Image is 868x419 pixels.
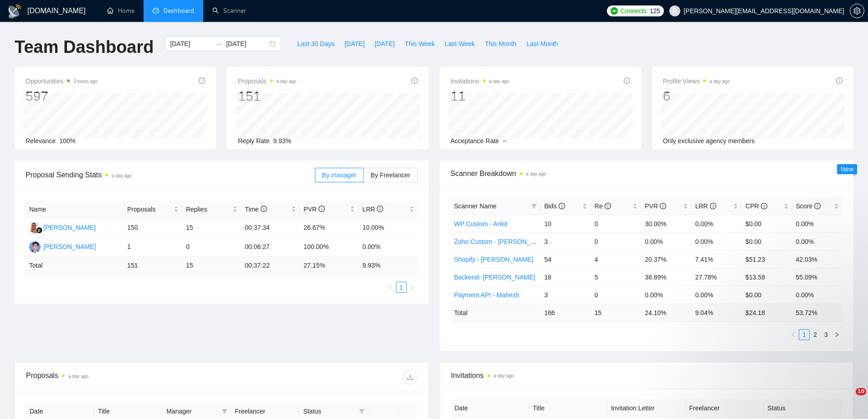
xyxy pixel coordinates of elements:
[611,7,618,15] img: upwork-logo.png
[7,4,22,19] img: logo
[792,233,842,250] td: 0.00%
[43,242,96,252] div: [PERSON_NAME]
[170,39,211,49] input: Start date
[605,203,611,209] span: info-circle
[529,399,607,417] th: Title
[445,39,475,49] span: Last Week
[540,250,591,268] td: 54
[540,268,591,286] td: 18
[26,201,123,218] th: Name
[407,282,418,293] li: Next Page
[222,409,227,414] span: filter
[709,79,729,84] time: a day ago
[663,76,730,87] span: Profile Views
[36,227,42,233] img: gigradar-bm.png
[742,215,792,233] td: $0.00
[153,7,159,14] span: dashboard
[199,78,205,84] span: info-circle
[215,40,222,47] span: swap-right
[660,203,666,209] span: info-circle
[526,171,546,176] time: a day ago
[540,233,591,250] td: 3
[641,304,691,321] td: 24.10 %
[814,203,821,209] span: info-circle
[220,404,229,418] span: filter
[26,76,98,87] span: Opportunities
[489,79,509,84] time: a day ago
[850,7,864,15] a: setting
[454,256,534,263] a: Shopify - [PERSON_NAME]
[300,218,359,238] td: 26.67%
[29,223,96,231] a: NN[PERSON_NAME]
[112,173,132,178] time: a day ago
[799,330,809,340] a: 1
[339,36,370,51] button: [DATE]
[370,171,410,179] span: By Freelancer
[454,291,519,299] a: Payment API - Mahesh
[745,202,767,210] span: CPR
[624,78,630,84] span: info-circle
[59,137,76,145] span: 100%
[451,137,499,145] span: Acceptance Rate
[485,39,516,49] span: This Month
[451,370,842,381] span: Invitations
[792,215,842,233] td: 0.00%
[297,39,334,49] span: Last 30 Days
[792,268,842,286] td: 55.09%
[303,406,355,416] span: Status
[182,201,241,218] th: Replies
[403,370,417,384] button: download
[344,39,365,49] span: [DATE]
[788,329,799,340] button: left
[692,268,742,286] td: 27.78%
[26,88,98,105] div: 597
[686,399,764,417] th: Freelancer
[215,40,222,47] span: to
[645,202,666,210] span: PVR
[451,88,509,105] div: 11
[663,88,730,105] div: 6
[182,218,241,238] td: 15
[742,304,792,321] td: $ 24.18
[411,78,418,84] span: info-circle
[26,169,315,181] span: Proposal Sending Stats
[540,215,591,233] td: 10
[529,199,539,213] span: filter
[810,329,821,340] li: 2
[362,206,383,213] span: LRR
[792,250,842,268] td: 42.03%
[403,373,417,381] span: download
[238,137,269,145] span: Reply Rate
[641,233,691,250] td: 0.00%
[692,233,742,250] td: 0.00%
[788,329,799,340] li: Previous Page
[186,204,231,214] span: Replies
[166,406,218,416] span: Manager
[292,36,339,51] button: Last 30 Days
[405,39,435,49] span: This Week
[559,203,565,209] span: info-circle
[370,36,400,51] button: [DATE]
[377,206,383,212] span: info-circle
[692,286,742,304] td: 0.00%
[821,329,832,340] li: 3
[742,286,792,304] td: $0.00
[595,202,611,210] span: Re
[440,36,480,51] button: Last Week
[359,257,417,274] td: 9.93 %
[742,250,792,268] td: $51.23
[375,39,395,49] span: [DATE]
[672,8,678,14] span: user
[43,222,96,233] div: [PERSON_NAME]
[26,257,123,274] td: Total
[810,330,820,340] a: 2
[241,238,300,257] td: 00:06:27
[400,36,440,51] button: This Week
[226,39,267,49] input: End date
[29,243,96,250] a: TV[PERSON_NAME]
[261,206,267,212] span: info-circle
[212,7,246,15] a: searchScanner
[494,373,514,378] time: a day ago
[692,215,742,233] td: 0.00%
[107,7,134,15] a: homeHome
